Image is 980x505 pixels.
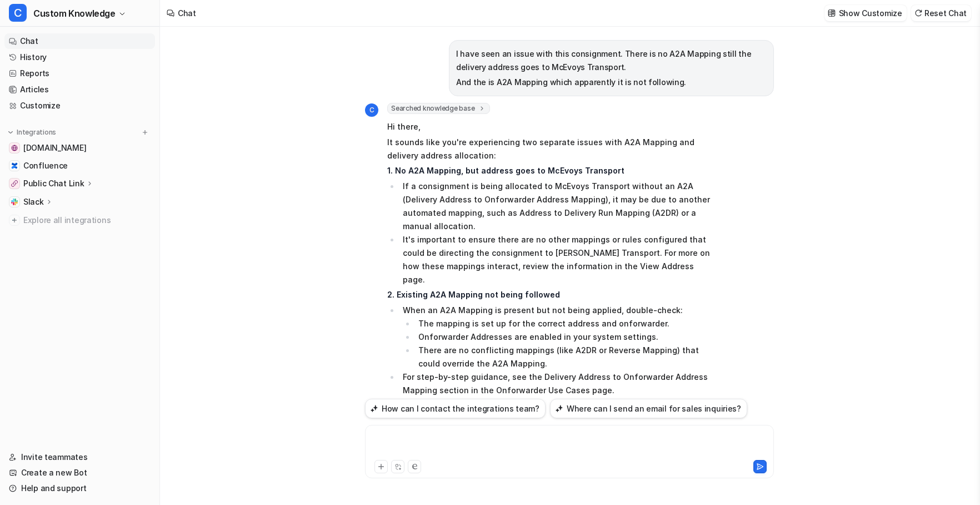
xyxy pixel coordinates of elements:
button: How can I contact the integrations team? [365,399,546,418]
li: For step-by-step guidance, see the Delivery Address to Onforwarder Address Mapping section in the... [399,370,712,397]
img: explore all integrations [9,215,20,226]
li: If a consignment is being allocated to McEvoys Transport without an A2A (Delivery Address to Onfo... [399,180,712,233]
a: Articles [4,82,155,97]
a: Invite teammates [4,449,155,465]
div: Chat [178,7,196,19]
a: help.cartoncloud.com[DOMAIN_NAME] [4,140,155,156]
a: Customize [4,98,155,113]
li: The mapping is set up for the correct address and onforwarder. [415,317,712,330]
img: Confluence [11,162,18,169]
img: reset [914,9,922,17]
a: Explore all integrations [4,212,155,228]
a: ConfluenceConfluence [4,158,155,174]
img: expand menu [7,128,14,136]
span: Confluence [23,160,68,171]
li: It's important to ensure there are no other mappings or rules configured that could be directing ... [399,233,712,286]
img: Public Chat Link [11,180,18,187]
li: Onforwarder Addresses are enabled in your system settings. [415,330,712,344]
img: menu_add.svg [141,128,149,136]
p: Show Customize [839,7,902,19]
a: Chat [4,33,155,49]
p: I have seen an issue with this consignment. There is no A2A Mapping still the delivery address go... [456,47,767,74]
p: Hi there, [387,120,712,133]
p: And the is A2A Mapping which apparently it is not following. [456,76,767,89]
p: Slack [23,196,44,207]
a: Help and support [4,481,155,496]
button: Reset Chat [911,5,971,21]
li: When an A2A Mapping is present but not being applied, double-check: [399,304,712,370]
img: help.cartoncloud.com [11,145,18,151]
span: [DOMAIN_NAME] [23,142,86,154]
p: Public Chat Link [23,178,84,189]
img: customize [828,9,836,17]
p: It sounds like you're experiencing two separate issues with A2A Mapping and delivery address allo... [387,136,712,162]
span: Explore all integrations [23,211,151,229]
span: Searched knowledge base [387,103,490,114]
span: C [365,103,378,117]
a: Reports [4,66,155,81]
strong: 1. No A2A Mapping, but address goes to McEvoys Transport [387,166,624,175]
a: Create a new Bot [4,465,155,481]
button: Show Customize [824,5,907,21]
p: Integrations [17,128,56,137]
img: Slack [11,199,18,205]
span: Custom Knowledge [33,6,116,21]
a: History [4,49,155,65]
strong: 2. Existing A2A Mapping not being followed [387,290,560,299]
button: Integrations [4,127,59,138]
button: Where can I send an email for sales inquiries? [550,399,747,418]
li: There are no conflicting mappings (like A2DR or Reverse Mapping) that could override the A2A Mapp... [415,344,712,370]
span: C [9,4,27,22]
